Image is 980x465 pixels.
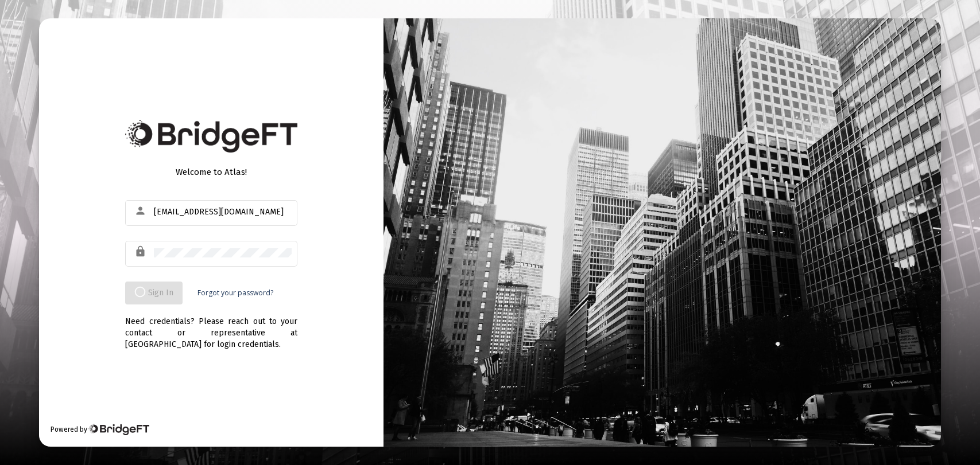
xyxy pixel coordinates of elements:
button: Sign In [125,282,183,304]
mat-icon: person [134,204,148,218]
a: Forgot your password? [197,287,273,299]
img: Bridge Financial Technology Logo [125,120,297,153]
input: Email or Username [154,208,292,217]
span: Sign In [134,288,173,298]
div: Welcome to Atlas! [125,166,297,178]
mat-icon: lock [134,245,148,259]
img: Bridge Financial Technology Logo [88,424,149,435]
div: Powered by [51,424,149,435]
div: Need credentials? Please reach out to your contact or representative at [GEOGRAPHIC_DATA] for log... [125,304,297,350]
